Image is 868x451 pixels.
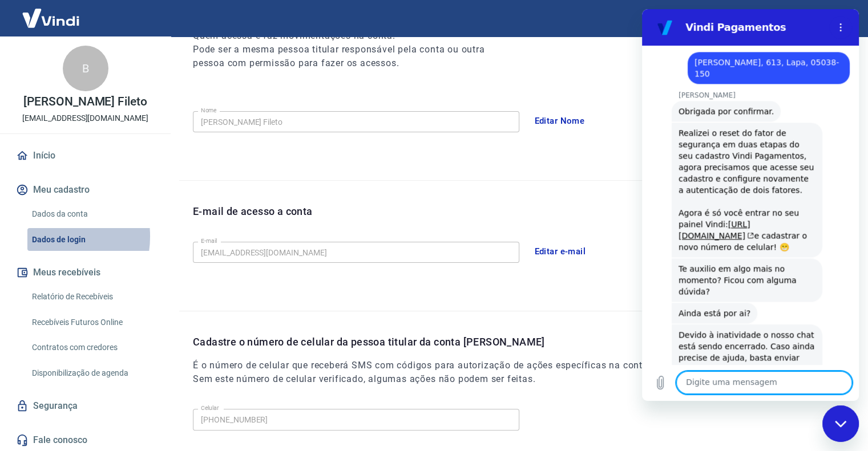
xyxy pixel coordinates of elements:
h6: Pode ser a mesma pessoa titular responsável pela conta ou outra pessoa com permissão para fazer o... [193,43,506,70]
a: Dados de login [27,228,157,251]
a: Disponibilização de agenda [27,361,157,385]
p: Cadastre o número de celular da pessoa titular da conta [PERSON_NAME] [193,334,854,350]
button: Carregar arquivo [7,362,30,385]
a: Dados da conta [27,202,157,226]
a: Segurança [14,393,157,419]
div: Devido à inatividade o nosso chat está sendo encerrado. Caso ainda precise de ajuda, basta enviar... [37,320,173,411]
label: E-mail [201,237,217,245]
a: Recebíveis Futuros Online [27,311,157,334]
p: [PERSON_NAME] Fileto [23,96,147,108]
p: [EMAIL_ADDRESS][DOMAIN_NAME] [22,112,148,124]
h6: É o número de celular que receberá SMS com códigos para autorização de ações específicas na conta... [193,359,854,386]
button: Sair [813,8,854,29]
img: Vindi [14,1,88,35]
button: Meu cadastro [14,177,157,202]
button: Meus recebíveis [14,260,157,285]
iframe: Janela de mensagens [642,9,859,401]
label: Nome [201,106,217,115]
a: Relatório de Recebíveis [27,285,157,308]
button: Editar Nome [528,109,591,133]
label: Celular [201,404,219,412]
p: E-mail de acesso a conta [193,204,313,219]
button: Editar e-mail [528,239,592,263]
a: Contratos com credores [27,336,157,359]
iframe: Botão para abrir a janela de mensagens, conversa em andamento [822,405,859,442]
div: B [63,46,108,91]
a: Início [14,143,157,168]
